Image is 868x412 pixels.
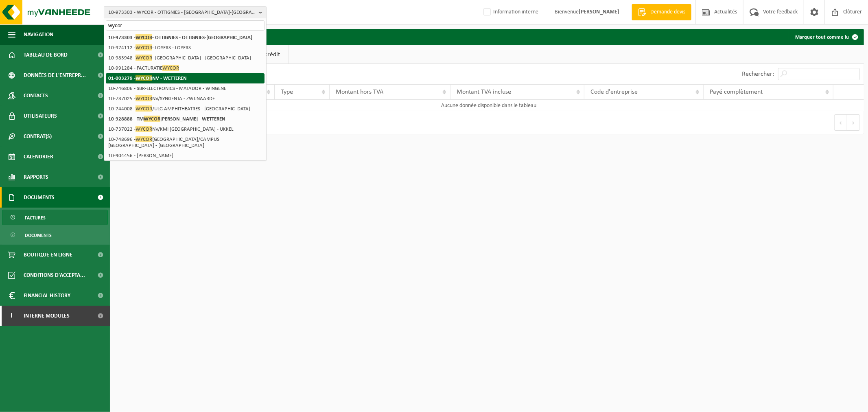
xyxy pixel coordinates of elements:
li: 10-737022 - NV/KMI [GEOGRAPHIC_DATA] - UKKEL [106,124,265,134]
span: Financial History [24,285,70,306]
span: 10-973303 - WYCOR - OTTIGNIES - [GEOGRAPHIC_DATA]-[GEOGRAPHIC_DATA] [108,7,256,19]
li: 10-991284 - FACTURATIE [106,63,265,73]
span: WYCOR [136,105,152,112]
td: Aucune donnée disponible dans le tableau [114,100,864,111]
span: Code d'entreprise [590,89,638,95]
button: 10-973303 - WYCOR - OTTIGNIES - [GEOGRAPHIC_DATA]-[GEOGRAPHIC_DATA] [104,6,267,18]
li: 10-737025 - NV/SYNGENTA - ZWIJNAARDE [106,94,265,104]
a: Factures [2,210,108,225]
span: WYCOR [136,75,152,81]
span: Interne modules [24,306,70,326]
span: Utilisateurs [24,106,57,126]
span: Montant hors TVA [336,89,383,95]
li: 10-744008 - /ULG AMPHITHEATRES - [GEOGRAPHIC_DATA] [106,104,265,114]
span: WYCOR [136,34,152,40]
button: Next [847,114,860,131]
span: Documents [25,228,52,243]
span: Montant TVA incluse [457,89,511,95]
span: Données de l'entrepr... [24,65,86,85]
span: Calendrier [24,147,53,167]
li: 10-973303 - - OTTIGNIES - OTTIGNIES-[GEOGRAPHIC_DATA] [106,33,265,43]
span: Conditions d'accepta... [24,265,85,285]
span: Demande devis [648,8,687,16]
strong: 10-928888 - TM [PERSON_NAME] - WETTEREN [108,116,225,122]
label: Information interne [482,6,538,18]
span: WYCOR [136,126,152,132]
span: Type [281,89,293,95]
li: 10-974112 - - LOYERS - LOYERS [106,43,265,53]
li: 10-748696 - [GEOGRAPHIC_DATA]/CAMPUS [GEOGRAPHIC_DATA] - [GEOGRAPHIC_DATA] [106,134,265,151]
button: Previous [834,114,847,131]
button: Marquer tout comme lu [789,29,863,45]
span: WYCOR [162,65,179,71]
span: WYCOR [136,136,152,142]
span: Documents [24,187,55,208]
span: Tableau de bord [24,45,68,65]
strong: 01-003279 - NV - WETTEREN [108,75,187,81]
input: Chercher des succursales liées [106,20,265,31]
span: WYCOR [136,55,152,61]
label: Rechercher: [742,71,774,78]
li: 10-904456 - [PERSON_NAME] [106,151,265,161]
span: Payé complètement [710,89,763,95]
span: Contrat(s) [24,126,52,147]
li: 10-983948 - - [GEOGRAPHIC_DATA] - [GEOGRAPHIC_DATA] [106,53,265,63]
span: Contacts [24,85,48,106]
span: Boutique en ligne [24,245,72,265]
span: I [8,306,15,326]
span: WYCOR [144,116,160,122]
li: 10-746806 - SBR-ELECTRONICS - MATADOR - WINGENE [106,83,265,94]
a: Documents [2,227,108,243]
span: WYCOR [136,44,152,50]
strong: [PERSON_NAME] [579,9,619,15]
span: WYCOR [136,95,152,101]
a: Demande devis [632,4,691,20]
span: Navigation [24,24,53,45]
span: Factures [25,210,46,226]
span: Rapports [24,167,48,187]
